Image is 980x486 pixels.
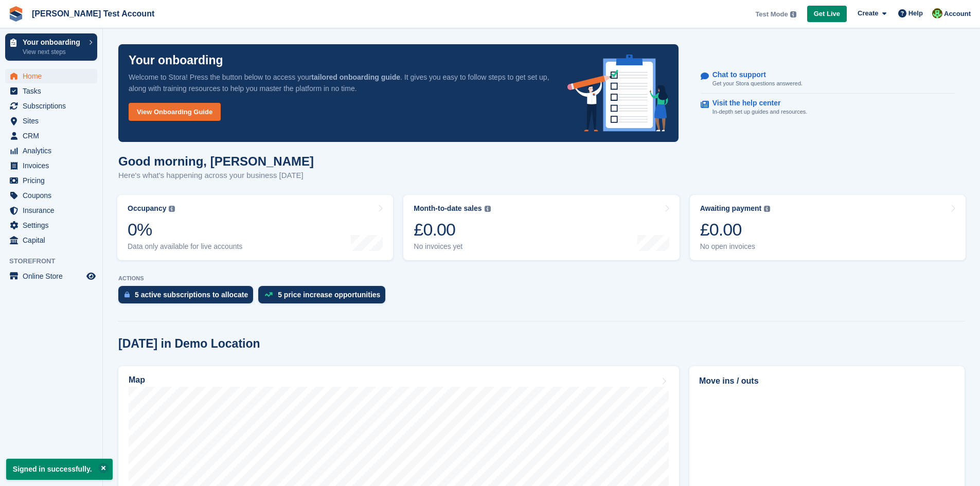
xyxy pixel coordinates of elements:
img: icon-info-grey-7440780725fd019a000dd9b08b2336e03edf1995a4989e88bcd33f0948082b44.svg [790,11,796,17]
a: menu [5,188,97,203]
p: Your onboarding [23,39,84,46]
span: Tasks [23,84,84,98]
p: Signed in successfully. [6,459,113,480]
a: menu [5,233,97,247]
a: [PERSON_NAME] Test Account [28,5,158,22]
span: Insurance [23,203,84,218]
h2: Map [129,375,145,385]
a: 5 active subscriptions to allocate [118,286,258,309]
span: Help [908,8,923,19]
a: Chat to support Get your Stora questions answered. [701,65,955,94]
span: Home [23,69,84,83]
a: menu [5,173,97,188]
a: menu [5,218,97,232]
a: menu [5,69,97,83]
p: Chat to support [712,70,794,79]
span: Online Store [23,269,84,283]
span: Subscriptions [23,99,84,113]
a: menu [5,158,97,173]
div: Month-to-date sales [414,204,482,213]
img: price_increase_opportunities-93ffe204e8149a01c8c9dc8f82e8f89637d9d84a8eef4429ea346261dce0b2c0.svg [264,292,273,297]
div: Awaiting payment [700,204,762,213]
p: Get your Stora questions answered. [712,79,803,88]
a: menu [5,203,97,218]
p: View next steps [23,47,84,57]
a: Occupancy 0% Data only available for live accounts [117,195,393,260]
p: ACTIONS [118,275,965,282]
p: In-depth set up guides and resources. [712,107,808,116]
h1: Good morning, [PERSON_NAME] [118,154,314,168]
div: 5 active subscriptions to allocate [135,291,248,299]
h2: [DATE] in Demo Location [118,337,260,351]
span: CRM [23,129,84,143]
a: menu [5,114,97,128]
div: Occupancy [128,204,166,213]
p: Your onboarding [129,55,223,66]
p: Welcome to Stora! Press the button below to access your . It gives you easy to follow steps to ge... [129,71,551,94]
span: Coupons [23,188,84,203]
a: menu [5,129,97,143]
h2: Move ins / outs [699,375,955,387]
img: Steve Pollicott [932,8,942,19]
img: icon-info-grey-7440780725fd019a000dd9b08b2336e03edf1995a4989e88bcd33f0948082b44.svg [485,206,491,212]
span: Sites [23,114,84,128]
a: menu [5,84,97,98]
a: Month-to-date sales £0.00 No invoices yet [403,195,679,260]
div: £0.00 [414,219,490,240]
a: menu [5,269,97,283]
span: Get Live [814,9,840,19]
div: £0.00 [700,219,771,240]
span: Storefront [9,256,102,266]
img: icon-info-grey-7440780725fd019a000dd9b08b2336e03edf1995a4989e88bcd33f0948082b44.svg [764,206,770,212]
a: Get Live [807,6,847,23]
span: Analytics [23,143,84,158]
img: stora-icon-8386f47178a22dfd0bd8f6a31ec36ba5ce8667c1dd55bd0f319d3a0aa187defe.svg [8,6,24,22]
span: Create [858,8,878,19]
div: No open invoices [700,242,771,251]
a: menu [5,99,97,113]
div: Data only available for live accounts [128,242,242,251]
div: No invoices yet [414,242,490,251]
div: 5 price increase opportunities [278,291,380,299]
a: menu [5,143,97,158]
a: Your onboarding View next steps [5,33,97,61]
a: View Onboarding Guide [129,103,221,121]
p: Here's what's happening across your business [DATE] [118,170,314,182]
strong: tailored onboarding guide [311,73,400,81]
a: Preview store [85,270,97,282]
div: 0% [128,219,242,240]
img: active_subscription_to_allocate_icon-d502201f5373d7db506a760aba3b589e785aa758c864c3986d89f69b8ff3... [124,291,130,298]
a: Awaiting payment £0.00 No open invoices [690,195,966,260]
span: Capital [23,233,84,247]
img: onboarding-info-6c161a55d2c0e0a8cae90662b2fe09162a5109e8cc188191df67fb4f79e88e88.svg [567,55,668,132]
span: Settings [23,218,84,232]
img: icon-info-grey-7440780725fd019a000dd9b08b2336e03edf1995a4989e88bcd33f0948082b44.svg [169,206,175,212]
span: Invoices [23,158,84,173]
a: 5 price increase opportunities [258,286,390,309]
a: Visit the help center In-depth set up guides and resources. [701,94,955,121]
span: Account [944,9,971,19]
span: Test Mode [755,9,788,20]
p: Visit the help center [712,99,799,107]
span: Pricing [23,173,84,188]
